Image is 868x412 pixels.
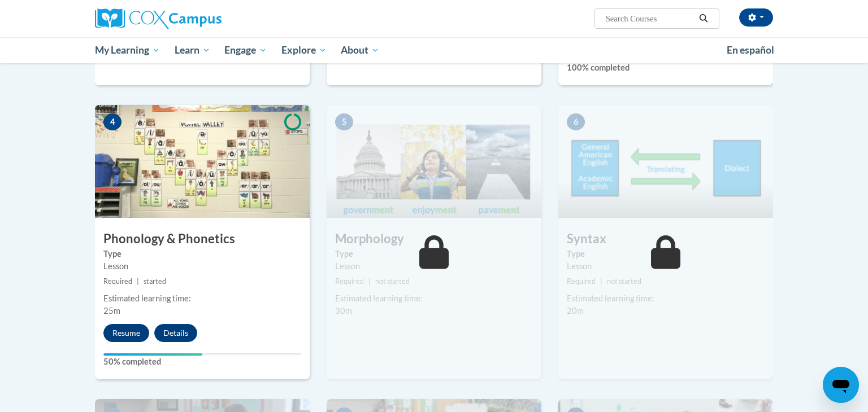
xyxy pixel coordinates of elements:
[95,8,310,29] a: Cox Campus
[88,37,167,63] a: My Learning
[103,353,202,356] div: Your progress
[327,230,541,248] h3: Morphology
[95,230,310,248] h3: Phonology & Phonetics
[175,43,210,57] span: Learn
[558,230,773,248] h3: Syntax
[607,277,641,286] span: not started
[335,260,533,273] div: Lesson
[103,324,149,342] button: Resume
[605,12,695,25] input: Search Courses
[327,105,541,218] img: Course Image
[103,260,301,273] div: Lesson
[600,277,602,286] span: |
[334,37,387,63] a: About
[341,43,379,57] span: About
[154,324,197,342] button: Details
[103,277,132,286] span: Required
[95,105,310,218] img: Course Image
[567,113,585,130] span: 6
[739,8,773,27] button: Account Settings
[103,306,120,315] span: 25m
[103,248,301,260] label: Type
[137,277,139,286] span: |
[335,277,364,286] span: Required
[567,260,765,273] div: Lesson
[368,277,371,286] span: |
[103,292,301,305] div: Estimated learning time:
[281,43,327,57] span: Explore
[335,292,533,305] div: Estimated learning time:
[558,105,773,218] img: Course Image
[167,37,218,63] a: Learn
[217,37,274,63] a: Engage
[95,8,222,29] img: Cox Campus
[567,277,596,286] span: Required
[335,248,533,260] label: Type
[727,44,774,56] span: En español
[335,113,353,130] span: 5
[567,248,765,260] label: Type
[719,38,782,62] a: En español
[78,37,790,63] div: Main menu
[274,37,334,63] a: Explore
[823,367,859,403] iframe: Button to launch messaging window
[567,306,584,315] span: 20m
[103,356,301,368] label: 50% completed
[567,62,765,74] label: 100% completed
[335,306,352,315] span: 30m
[144,277,166,286] span: started
[695,12,712,25] button: Search
[224,43,267,57] span: Engage
[95,43,160,57] span: My Learning
[567,292,765,305] div: Estimated learning time:
[103,113,121,130] span: 4
[375,277,410,286] span: not started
